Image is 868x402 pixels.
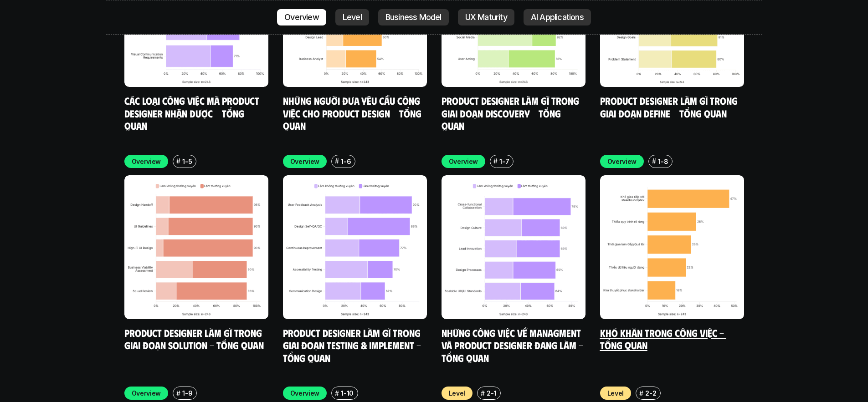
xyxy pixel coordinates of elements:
[284,13,319,22] p: Overview
[378,9,449,25] a: Business Model
[182,157,192,166] p: 1-5
[335,9,369,25] a: Level
[335,390,339,397] h6: #
[449,388,466,398] p: Level
[341,388,354,398] p: 1-10
[132,157,161,166] p: Overview
[449,157,478,166] p: Overview
[645,388,656,398] p: 2-2
[335,158,339,164] h6: #
[277,9,326,25] a: Overview
[481,390,485,397] h6: #
[176,390,180,397] h6: #
[531,13,584,22] p: AI Applications
[607,157,637,166] p: Overview
[600,94,740,119] a: Product Designer làm gì trong giai đoạn Define - Tổng quan
[458,9,514,25] a: UX Maturity
[132,388,161,398] p: Overview
[124,94,262,132] a: Các loại công việc mà Product Designer nhận được - Tổng quan
[465,13,507,22] p: UX Maturity
[493,158,498,164] h6: #
[182,388,192,398] p: 1-9
[524,9,591,25] a: AI Applications
[283,94,424,132] a: Những người đưa yêu cầu công việc cho Product Design - Tổng quan
[607,388,624,398] p: Level
[639,390,643,397] h6: #
[290,157,320,166] p: Overview
[442,326,586,364] a: Những công việc về Managment và Product Designer đang làm - Tổng quan
[176,158,180,164] h6: #
[283,326,423,364] a: Product Designer làm gì trong giai đoạn Testing & Implement - Tổng quan
[343,13,362,22] p: Level
[499,157,509,166] p: 1-7
[290,388,320,398] p: Overview
[385,13,442,22] p: Business Model
[442,94,581,132] a: Product Designer làm gì trong giai đoạn Discovery - Tổng quan
[487,388,496,398] p: 2-1
[341,157,351,166] p: 1-6
[600,326,726,351] a: Khó khăn trong công việc - Tổng quan
[652,158,656,164] h6: #
[658,157,668,166] p: 1-8
[124,326,264,351] a: Product Designer làm gì trong giai đoạn Solution - Tổng quan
